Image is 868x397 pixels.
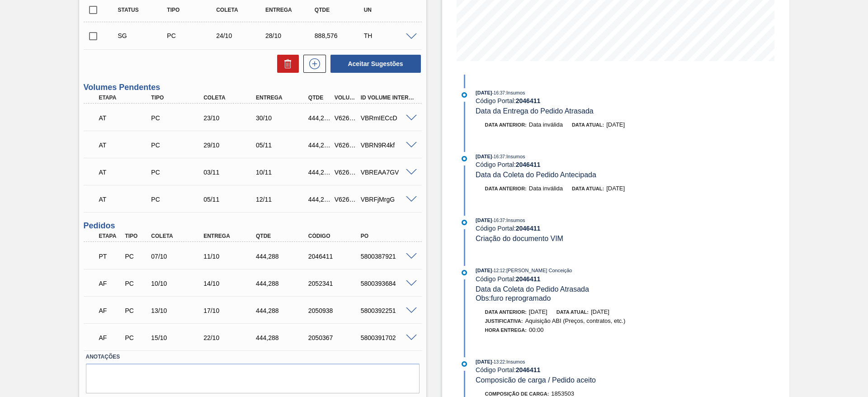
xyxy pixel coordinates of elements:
div: VBREAA7GV [359,169,417,176]
div: Tipo [149,95,208,101]
div: Qtde [254,233,312,239]
span: Data anterior: [485,309,527,315]
div: 5800387921 [359,253,417,260]
span: Hora Entrega : [485,327,527,333]
div: 11/10/2025 [201,253,260,260]
span: [DATE] [476,90,492,95]
div: 30/10/2025 [254,114,312,122]
button: Aceitar Sugestões [330,55,421,73]
div: 5800391702 [359,334,417,341]
div: Entrega [201,233,260,239]
div: Status [116,7,170,13]
span: Composicão de carga / Pedido aceito [476,376,596,384]
span: : Insumos [505,217,525,223]
div: Pedido de Compra [123,307,150,314]
div: TH [362,32,416,39]
div: Pedido de Compra [165,32,219,39]
div: Aguardando Faturamento [97,274,124,293]
div: 2046411 [306,253,365,260]
div: 444,288 [254,280,312,287]
img: atual [462,270,467,275]
span: Data da Coleta do Pedido Atrasada [476,285,589,293]
div: Etapa [97,233,124,239]
span: Aquisição ABI (Preços, contratos, etc.) [525,317,625,324]
span: : Insumos [505,359,525,364]
div: Pedido de Compra [149,196,208,203]
div: Aguardando Faturamento [97,301,124,321]
div: Coleta [214,7,269,13]
div: 23/10/2025 [201,114,260,122]
span: [DATE] [476,217,492,223]
div: 444,288 [306,114,333,122]
img: atual [462,92,467,98]
span: Data atual: [572,186,604,191]
span: 1853503 [551,390,574,397]
div: Código Portal: [476,225,690,232]
div: Sugestão Criada [116,32,170,39]
div: Código Portal: [476,161,690,168]
img: atual [462,156,467,161]
label: Anotações [86,350,420,364]
div: 05/11/2025 [201,196,260,203]
div: Código [306,233,365,239]
div: 28/10/2025 [263,32,318,39]
div: Código Portal: [476,366,690,373]
div: V626399 [332,142,359,149]
div: VBRN9R4kf [359,142,417,149]
span: Obs: furo reprogramado [476,294,551,302]
img: atual [462,220,467,225]
span: Composição de Carga : [485,391,549,397]
p: AT [99,142,153,149]
span: - 12:12 [492,268,505,273]
div: Aguardando Faturamento [97,328,124,348]
div: Pedido de Compra [123,253,150,260]
div: Aguardando Informações de Transporte [97,189,156,209]
div: Pedido de Compra [149,169,208,176]
div: VBRmIECcD [359,114,417,122]
h3: Volumes Pendentes [84,83,422,92]
span: 00:00 [529,326,544,333]
span: Data da Coleta do Pedido Antecipada [476,171,596,179]
span: [DATE] [529,308,547,315]
span: [DATE] [476,154,492,159]
div: 07/10/2025 [149,253,208,260]
span: Data atual: [572,122,604,128]
span: : [PERSON_NAME] Conceição [505,268,572,273]
span: : Insumos [505,154,525,159]
div: 03/11/2025 [201,169,260,176]
span: Data anterior: [485,122,527,128]
span: Data inválida [529,121,563,128]
span: [DATE] [476,268,492,273]
div: Entrega [263,7,318,13]
div: Pedido de Compra [123,334,150,341]
span: - 16:37 [492,154,505,159]
div: Aguardando Informações de Transporte [97,108,156,128]
div: 15/10/2025 [149,334,208,341]
div: 29/10/2025 [201,142,260,149]
p: AF [99,334,122,341]
div: Tipo [165,7,219,13]
strong: 2046411 [516,366,541,373]
span: - 16:37 [492,218,505,223]
div: 444,288 [254,334,312,341]
div: 888,576 [312,32,367,39]
div: Excluir Sugestões [273,55,299,73]
div: 05/11/2025 [254,142,312,149]
div: 5800393684 [359,280,417,287]
div: Pedido de Compra [123,280,150,287]
span: [DATE] [606,121,625,128]
div: 444,288 [306,169,333,176]
div: Volume Portal [332,95,359,101]
strong: 2046411 [516,275,541,283]
strong: 2046411 [516,97,541,104]
p: AT [99,169,153,176]
div: Etapa [97,95,156,101]
strong: 2046411 [516,161,541,168]
div: 22/10/2025 [201,334,260,341]
div: 10/10/2025 [149,280,208,287]
div: 444,288 [254,307,312,314]
div: Pedido de Compra [149,114,208,122]
h3: Pedidos [84,221,422,231]
div: 444,288 [306,196,333,203]
span: [DATE] [591,308,609,315]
